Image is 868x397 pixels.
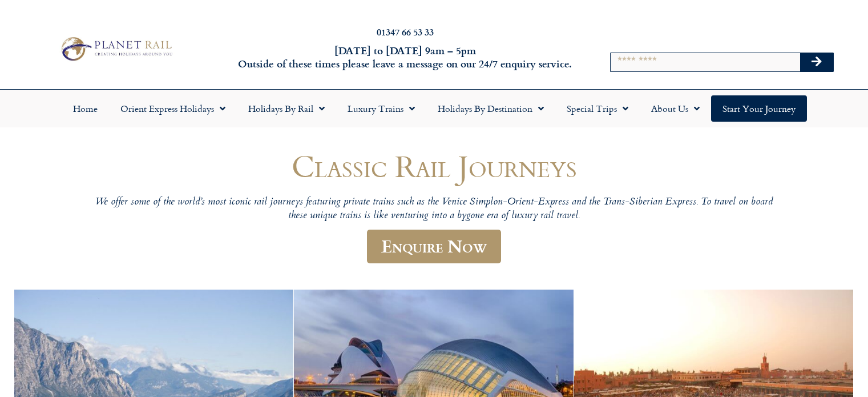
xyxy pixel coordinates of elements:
[336,95,426,122] a: Luxury Trains
[367,230,501,263] a: Enquire Now
[711,95,807,122] a: Start your Journey
[56,34,175,63] img: Planet Rail Train Holidays Logo
[92,196,777,223] p: We offer some of the world’s most iconic rail journeys featuring private trains such as the Venic...
[62,95,109,122] a: Home
[237,95,336,122] a: Holidays by Rail
[109,95,237,122] a: Orient Express Holidays
[640,95,711,122] a: About Us
[426,95,555,122] a: Holidays by Destination
[377,25,434,38] a: 01347 66 53 33
[800,53,833,71] button: Search
[6,95,862,122] nav: Menu
[235,44,576,71] h6: [DATE] to [DATE] 9am – 5pm Outside of these times please leave a message on our 24/7 enquiry serv...
[92,149,777,183] h1: Classic Rail Journeys
[555,95,640,122] a: Special Trips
